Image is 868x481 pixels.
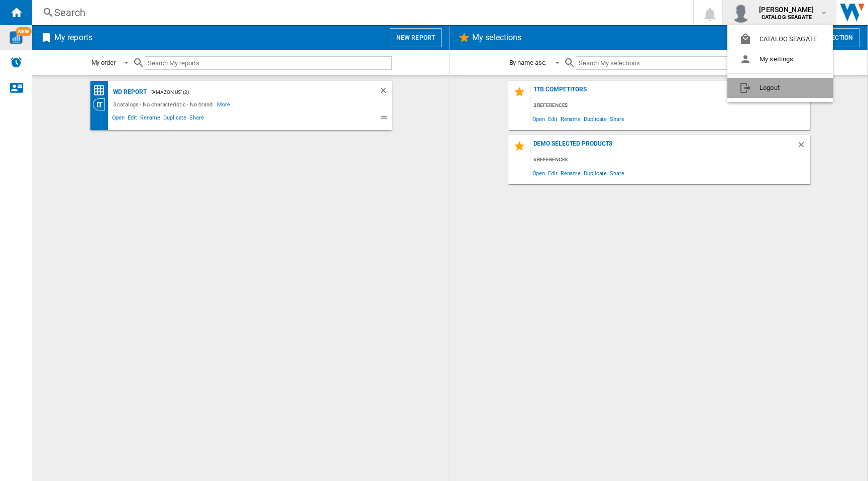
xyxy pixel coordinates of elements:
[727,29,833,49] button: CATALOG SEAGATE
[727,78,833,98] button: Logout
[727,49,833,69] button: My settings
